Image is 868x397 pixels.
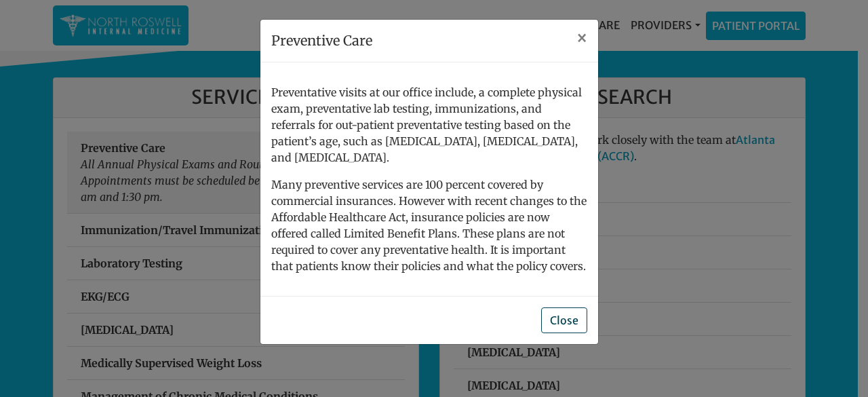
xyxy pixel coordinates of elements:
button: Close [566,20,598,58]
p: Preventative visits at our office include, a complete physical exam, preventative lab testing, im... [271,84,587,166]
p: Many preventive services are 100 percent covered by commercial insurances. However with recent ch... [271,176,587,274]
span: × [576,28,587,49]
h5: Preventive Care [271,31,372,51]
button: Close [541,307,587,333]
